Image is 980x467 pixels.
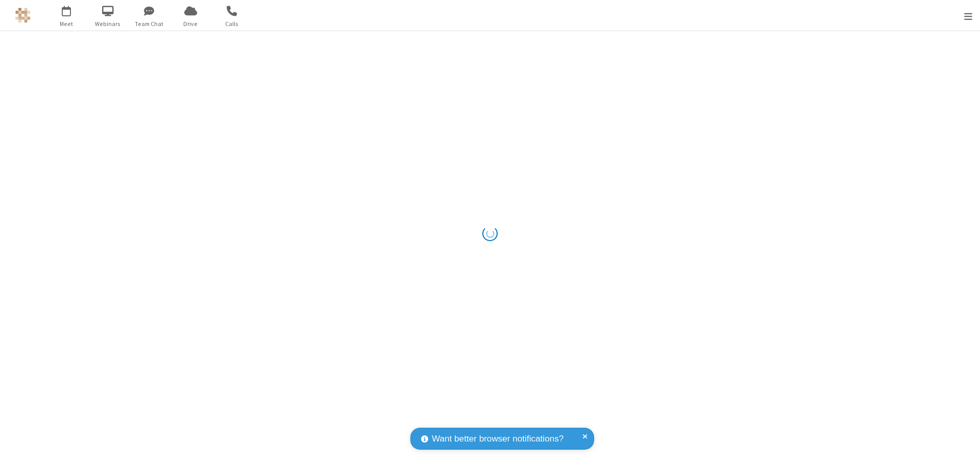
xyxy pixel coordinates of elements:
[171,19,210,29] span: Drive
[15,8,31,23] img: QA Selenium DO NOT DELETE OR CHANGE
[213,19,251,29] span: Calls
[432,432,563,446] span: Want better browser notifications?
[89,19,127,29] span: Webinars
[130,19,168,29] span: Team Chat
[47,19,86,29] span: Meet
